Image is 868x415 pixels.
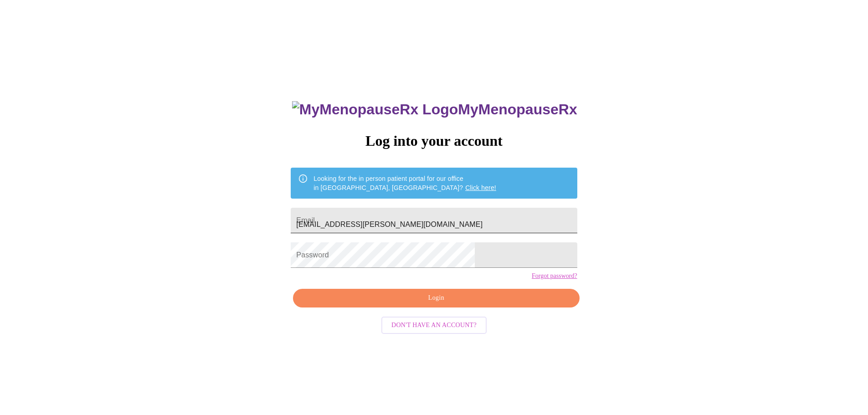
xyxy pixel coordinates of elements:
a: Click here! [465,184,496,191]
h3: MyMenopauseRx [292,101,577,118]
div: Looking for the in person patient portal for our office in [GEOGRAPHIC_DATA], [GEOGRAPHIC_DATA]? [313,170,496,196]
button: Login [293,289,579,307]
h3: Log into your account [291,133,577,149]
a: Forgot password? [532,272,577,280]
img: MyMenopauseRx Logo [292,101,458,118]
button: Don't have an account? [381,317,487,334]
span: Login [303,292,569,304]
span: Don't have an account? [391,320,477,331]
a: Don't have an account? [379,321,489,328]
